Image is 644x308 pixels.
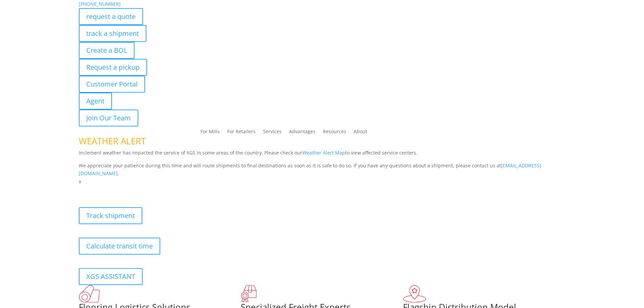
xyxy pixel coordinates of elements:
a: Agent [79,93,112,110]
a: Track shipment [79,207,142,224]
a: [PHONE_NUMBER] [79,1,121,7]
a: Resources [323,129,346,137]
a: About [354,129,367,137]
a: request a quote [79,8,143,25]
a: XGS ASSISTANT [79,268,143,285]
a: Request a pickup [79,59,147,76]
p: We appreciate your patience during this time and will route shipments to final destinations as so... [79,162,566,178]
a: Weather Alert Map [302,149,345,156]
a: For Retailers [227,129,256,137]
span: WEATHER ALERT [79,135,146,147]
img: xgs-icon-total-supply-chain-intelligence-red [79,285,100,303]
b: Visibility, transparency, and control for your entire supply chain. [79,187,230,193]
a: Join Our Team [79,110,138,126]
p: x [79,177,566,186]
img: xgs-icon-flagship-distribution-model-red [403,285,426,303]
a: Customer Portal [79,76,145,93]
a: Create a BOL [79,42,135,59]
a: Services [263,129,282,137]
a: For Mills [200,129,220,137]
a: Calculate transit time [79,238,160,255]
a: track a shipment [79,25,146,42]
img: xgs-icon-focused-on-flooring-red [241,285,257,303]
p: Inclement weather has impacted the service of XGS in some areas of the country. Please check our ... [79,149,566,162]
a: Advantages [289,129,315,137]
